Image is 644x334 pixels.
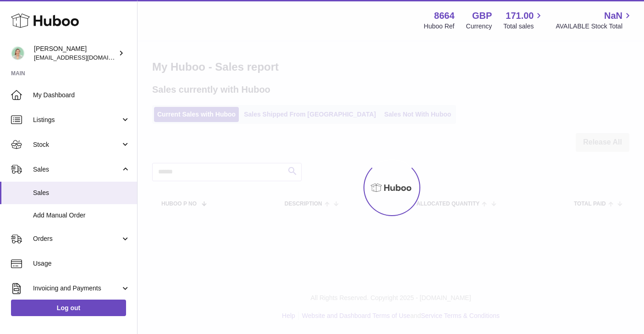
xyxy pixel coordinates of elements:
[33,116,121,124] span: Listings
[503,22,544,31] span: Total sales
[434,10,455,22] strong: 8664
[11,46,25,60] img: hello@thefacialcuppingexpert.com
[34,45,116,62] div: [PERSON_NAME]
[11,300,126,316] a: Log out
[33,140,121,149] span: Stock
[33,165,121,174] span: Sales
[604,10,622,22] span: NaN
[33,91,130,100] span: My Dashboard
[34,54,135,61] span: [EMAIL_ADDRESS][DOMAIN_NAME]
[33,211,130,220] span: Add Manual Order
[466,22,492,31] div: Currency
[33,259,130,268] span: Usage
[33,189,130,197] span: Sales
[556,22,633,31] span: AVAILABLE Stock Total
[503,10,544,31] a: 171.00 Total sales
[33,284,121,293] span: Invoicing and Payments
[33,234,121,243] span: Orders
[506,10,534,22] span: 171.00
[472,10,492,22] strong: GBP
[424,22,455,31] div: Huboo Ref
[556,10,633,31] a: NaN AVAILABLE Stock Total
